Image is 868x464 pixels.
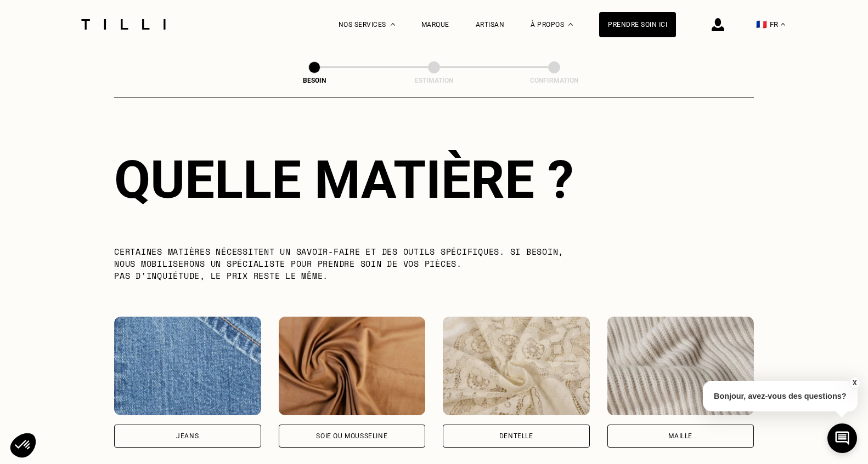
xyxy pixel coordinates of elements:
div: Confirmation [499,77,609,84]
img: Tilli retouche vos vêtements en Soie ou mousseline [279,317,426,415]
img: Logo du service de couturière Tilli [77,19,170,30]
div: Estimation [379,77,489,84]
div: Dentelle [499,433,533,439]
a: Prendre soin ici [599,12,676,37]
img: icône connexion [712,18,724,31]
div: Maille [668,433,692,439]
img: menu déroulant [781,23,785,26]
img: Tilli retouche vos vêtements en Dentelle [443,317,590,415]
img: Menu déroulant à propos [568,23,573,26]
a: Artisan [476,21,505,28]
p: Bonjour, avez-vous des questions? [703,381,858,411]
img: Tilli retouche vos vêtements en Maille [607,317,754,415]
div: Jeans [176,433,199,439]
span: 🇫🇷 [756,19,767,30]
div: Quelle matière ? [114,149,754,210]
button: X [849,377,860,389]
img: Tilli retouche vos vêtements en Jeans [114,317,261,415]
div: Soie ou mousseline [316,433,387,439]
a: Marque [421,21,449,28]
p: Certaines matières nécessitent un savoir-faire et des outils spécifiques. Si besoin, nous mobilis... [114,245,587,282]
div: Besoin [260,77,369,84]
img: Menu déroulant [391,23,395,26]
